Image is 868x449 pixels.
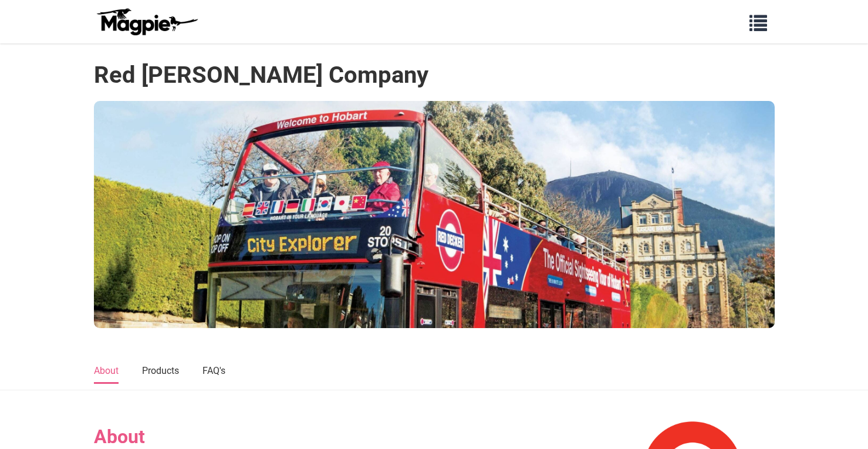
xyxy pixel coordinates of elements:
a: Products [142,359,179,384]
a: About [94,359,119,384]
a: FAQ's [202,359,225,384]
h2: About [94,426,587,448]
h1: Red [PERSON_NAME] Company [94,61,428,89]
img: Red Decker Company banner [94,101,775,328]
img: logo-ab69f6fb50320c5b225c76a69d11143b.png [94,8,200,36]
